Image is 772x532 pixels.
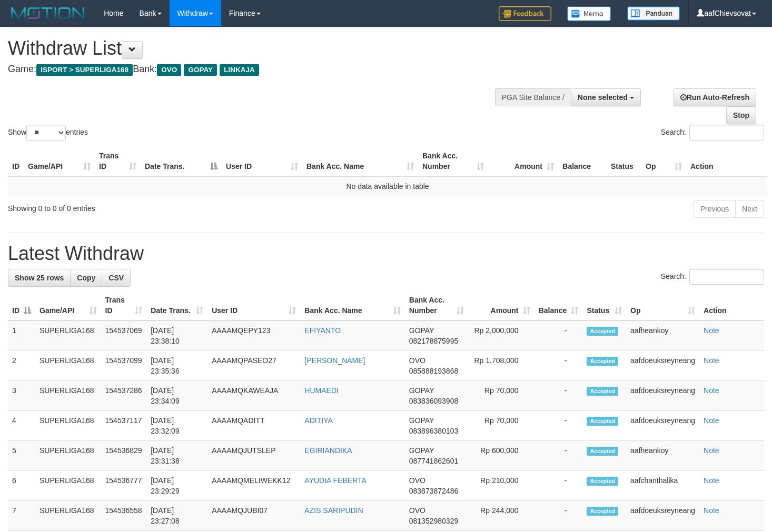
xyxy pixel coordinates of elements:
[535,290,583,320] th: Balance: activate to sort column ascending
[207,290,300,320] th: User ID: activate to sort column ascending
[102,269,131,287] a: CSV
[35,351,101,381] td: SUPERLIGA168
[674,88,756,106] a: Run Auto-Refresh
[101,441,147,471] td: 154536829
[587,417,618,426] span: Accepted
[77,274,95,282] span: Copy
[409,397,458,405] span: Copy 083836093908 to clipboard
[558,146,607,176] th: Balance
[302,146,418,176] th: Bank Acc. Name: activate to sort column ascending
[495,88,571,106] div: PGA Site Balance /
[8,269,71,287] a: Show 25 rows
[8,38,504,59] h1: Withdraw List
[304,506,363,515] a: AZIS SARIPUDIN
[8,471,35,501] td: 6
[694,200,736,218] a: Previous
[704,446,719,455] a: Note
[222,146,302,176] th: User ID: activate to sort column ascending
[146,501,207,531] td: [DATE] 23:27:08
[101,381,147,411] td: 154537286
[626,351,699,381] td: aafdoeuksreyneang
[409,506,425,515] span: OVO
[686,146,767,176] th: Action
[8,243,764,264] h1: Latest Withdraw
[409,337,458,345] span: Copy 082178875995 to clipboard
[101,320,147,351] td: 154537069
[704,386,719,395] a: Note
[535,351,583,381] td: -
[571,88,641,106] button: None selected
[101,411,147,441] td: 154537117
[409,487,458,495] span: Copy 083873872486 to clipboard
[146,441,207,471] td: [DATE] 23:31:38
[535,501,583,531] td: -
[146,471,207,501] td: [DATE] 23:29:29
[157,64,181,76] span: OVO
[8,199,314,214] div: Showing 0 to 0 of 0 entries
[35,471,101,501] td: SUPERLIGA168
[8,146,24,176] th: ID
[207,411,300,441] td: AAAAMQADITT
[8,501,35,531] td: 7
[726,106,756,124] a: Stop
[535,471,583,501] td: -
[24,146,95,176] th: Game/API: activate to sort column ascending
[8,64,504,75] h4: Game: Bank:
[101,471,147,501] td: 154536777
[8,125,88,140] label: Show entries
[578,93,628,102] span: None selected
[499,6,551,21] img: Feedback.jpg
[101,290,147,320] th: Trans ID: activate to sort column ascending
[146,290,207,320] th: Date Trans.: activate to sort column ascending
[587,507,618,516] span: Accepted
[587,477,618,486] span: Accepted
[468,501,535,531] td: Rp 244,000
[409,427,458,435] span: Copy 083896380103 to clipboard
[626,290,699,320] th: Op: activate to sort column ascending
[304,446,352,455] a: EGIRIANDIKA
[661,125,764,140] label: Search:
[418,146,488,176] th: Bank Acc. Number: activate to sort column ascending
[146,351,207,381] td: [DATE] 23:35:36
[409,446,434,455] span: GOPAY
[627,6,680,21] img: panduan.png
[626,441,699,471] td: aafheankoy
[409,457,458,465] span: Copy 087741862601 to clipboard
[582,290,626,320] th: Status: activate to sort column ascending
[15,274,64,282] span: Show 25 rows
[626,381,699,411] td: aafdoeuksreyneang
[207,471,300,501] td: AAAAMQMELIWEKK12
[535,411,583,441] td: -
[304,476,366,485] a: AYUDIA FEBERTA
[587,357,618,366] span: Accepted
[300,290,404,320] th: Bank Acc. Name: activate to sort column ascending
[35,441,101,471] td: SUPERLIGA168
[587,447,618,456] span: Accepted
[26,125,66,140] select: Showentries
[146,381,207,411] td: [DATE] 23:34:09
[468,411,535,441] td: Rp 70,000
[468,320,535,351] td: Rp 2,000,000
[704,506,719,515] a: Note
[641,146,686,176] th: Op: activate to sort column ascending
[587,327,618,336] span: Accepted
[184,64,217,76] span: GOPAY
[101,351,147,381] td: 154537099
[468,381,535,411] td: Rp 70,000
[95,146,141,176] th: Trans ID: activate to sort column ascending
[8,320,35,351] td: 1
[409,517,458,525] span: Copy 081352980329 to clipboard
[626,320,699,351] td: aafheankoy
[704,476,719,485] a: Note
[704,356,719,365] a: Note
[304,326,341,335] a: EFIYANTO
[304,356,365,365] a: [PERSON_NAME]
[304,416,332,425] a: ADITIYA
[220,64,259,76] span: LINKAJA
[535,381,583,411] td: -
[626,471,699,501] td: aafchanthalika
[704,416,719,425] a: Note
[689,269,764,285] input: Search:
[409,326,434,335] span: GOPAY
[35,411,101,441] td: SUPERLIGA168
